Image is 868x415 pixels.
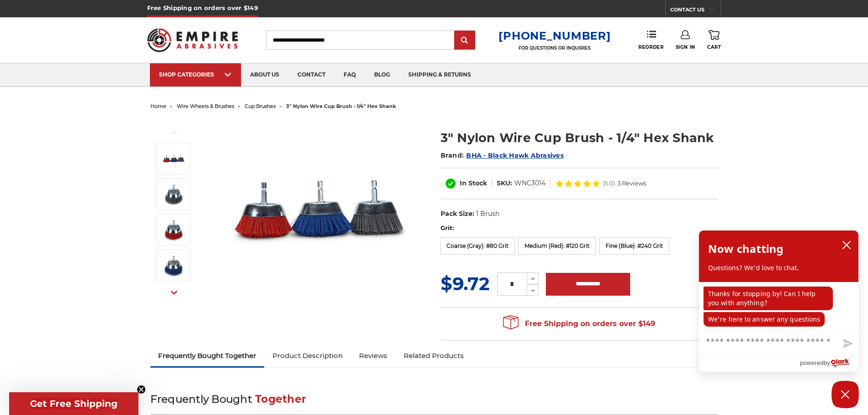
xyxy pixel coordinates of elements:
[245,103,276,109] a: cup brushes
[707,44,721,50] span: Cart
[150,103,166,109] a: home
[162,183,185,205] img: 3" Nylon Wire Cup Brush - 1/4" Hex Shank
[707,30,721,50] a: Cart
[147,22,238,58] img: Empire Abrasives
[497,179,512,188] dt: SKU:
[163,123,185,143] button: Previous
[498,45,611,51] p: FOR QUESTIONS OR INQUIRIES
[351,346,395,366] a: Reviews
[466,151,564,159] a: BHA - Black Hawk Abrasives
[228,119,411,302] img: 3" Nylon Wire Cup Brush - 1/4" Hex Shank
[476,209,499,219] dd: 1 Brush
[441,209,474,219] dt: Pack Size:
[441,224,718,233] label: Grit:
[839,238,854,252] button: close chatbox
[30,398,118,409] span: Get Free Shipping
[836,333,858,354] button: Send message
[699,230,859,372] div: olark chatbox
[638,44,663,50] span: Reorder
[334,63,365,87] a: faq
[708,240,783,258] h2: Now chatting
[255,393,306,405] span: Together
[503,315,655,333] span: Free Shipping on orders over $149
[264,346,351,366] a: Product Description
[800,357,823,369] span: powered
[162,254,185,277] img: 3" Nylon Wire Cup Brush - 1/4" Hex Shank
[708,263,849,272] p: Questions? We'd love to chat.
[514,179,545,188] dd: WNC3014
[824,357,830,369] span: by
[441,151,464,159] span: Brand:
[704,312,825,327] p: We're here to answer any questions
[288,63,334,87] a: contact
[163,283,185,302] button: Next
[9,392,139,415] div: Get Free ShippingClose teaser
[241,63,288,87] a: about us
[162,218,185,241] img: 3" Nylon Wire Cup Brush - 1/4" Hex Shank
[638,30,663,50] a: Reorder
[617,180,646,186] span: 3 Reviews
[670,5,721,17] a: CONTACT US
[441,129,718,147] h1: 3" Nylon Wire Cup Brush - 1/4" Hex Shank
[162,147,185,170] img: 3" Nylon Wire Cup Brush - 1/4" Hex Shank
[441,272,490,295] span: $9.72
[704,287,833,310] p: Thanks for stopping by! Can I help you with anything?
[286,103,396,109] span: 3" nylon wire cup brush - 1/4" hex shank
[832,381,859,408] button: Close Chatbox
[150,393,252,405] span: Frequently Bought
[137,385,146,394] button: Close teaser
[603,180,615,186] span: (5.0)
[365,63,399,87] a: blog
[399,63,480,87] a: shipping & returns
[177,103,234,109] a: wire wheels & brushes
[800,355,858,372] a: Powered by Olark
[699,282,858,330] div: chat
[150,346,265,366] a: Frequently Bought Together
[676,44,695,50] span: Sign In
[498,29,611,42] a: [PHONE_NUMBER]
[159,71,232,78] div: SHOP CATEGORIES
[460,179,487,187] span: In Stock
[395,346,472,366] a: Related Products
